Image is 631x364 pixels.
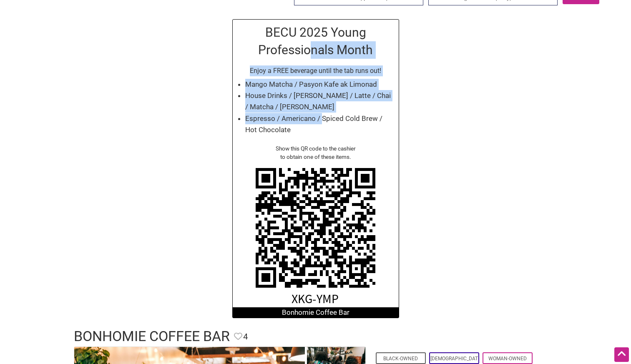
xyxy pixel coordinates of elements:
[237,144,395,161] div: Show this QR code to the cashier to obtain one of these items.
[245,90,395,113] li: House Drinks / [PERSON_NAME] / Latte / Chai / Matcha / [PERSON_NAME]
[233,307,399,318] div: Bonhomie Coffee Bar
[249,161,382,307] img: https://intentionalist.com/claim-tab/?code=XKG-YMP
[245,79,395,90] li: Mango Matcha / Pasyon Kafe ak Limonad
[245,113,395,136] li: Espresso / Americano / Spiced Cold Brew / Hot Chocolate
[237,24,395,59] h2: BECU 2025 Young Professionals Month
[488,356,527,361] a: Woman-Owned
[237,65,395,76] p: Enjoy a FREE beverage until the tab runs out!
[614,347,629,362] div: Scroll Back to Top
[383,356,418,361] a: Black-Owned
[234,332,242,341] i: Favorite
[74,326,230,346] h1: Bonhomie Coffee Bar
[243,330,248,343] span: 4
